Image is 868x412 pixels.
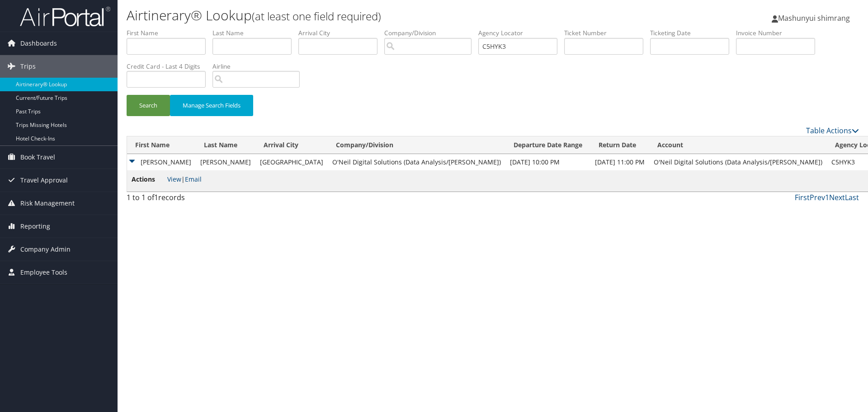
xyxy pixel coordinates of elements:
[132,174,165,184] span: Actions
[127,95,170,116] button: Search
[20,215,50,238] span: Reporting
[328,154,505,170] td: O'Neil Digital Solutions (Data Analysis/[PERSON_NAME])
[505,136,590,154] th: Departure Date Range: activate to sort column ascending
[185,175,202,183] a: Email
[167,175,181,183] a: View
[20,169,68,192] span: Travel Approval
[478,28,564,37] label: Agency Locator
[20,6,110,27] img: airportal-logo.png
[196,154,255,170] td: [PERSON_NAME]
[127,154,196,170] td: [PERSON_NAME]
[127,136,196,154] th: First Name: activate to sort column ascending
[127,62,212,71] label: Credit Card - Last 4 Digits
[328,136,505,154] th: Company/Division
[590,136,649,154] th: Return Date: activate to sort column ascending
[505,154,590,170] td: [DATE] 10:00 PM
[127,28,212,37] label: First Name
[825,192,829,202] a: 1
[20,32,57,55] span: Dashboards
[255,154,328,170] td: [GEOGRAPHIC_DATA]
[795,192,810,202] a: First
[154,192,158,202] span: 1
[252,9,381,23] small: (at least one field required)
[20,261,67,284] span: Employee Tools
[20,238,71,261] span: Company Admin
[564,28,650,37] label: Ticket Number
[20,146,55,169] span: Book Travel
[810,192,825,202] a: Prev
[167,175,202,183] span: |
[298,28,384,37] label: Arrival City
[170,95,253,116] button: Manage Search Fields
[845,192,859,202] a: Last
[736,28,822,37] label: Invoice Number
[778,13,850,23] span: Mashunyui shimrang
[127,6,615,25] h1: Airtinerary® Lookup
[829,192,845,202] a: Next
[650,28,736,37] label: Ticketing Date
[196,136,255,154] th: Last Name: activate to sort column ascending
[772,5,859,32] a: Mashunyui shimrang
[127,192,300,207] div: 1 to 1 of records
[212,28,298,37] label: Last Name
[649,154,827,170] td: O'Neil Digital Solutions (Data Analysis/[PERSON_NAME])
[20,55,36,78] span: Trips
[649,136,827,154] th: Account: activate to sort column ascending
[384,28,478,37] label: Company/Division
[590,154,649,170] td: [DATE] 11:00 PM
[255,136,328,154] th: Arrival City: activate to sort column ascending
[806,126,859,136] a: Table Actions
[212,62,307,71] label: Airline
[20,192,75,215] span: Risk Management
